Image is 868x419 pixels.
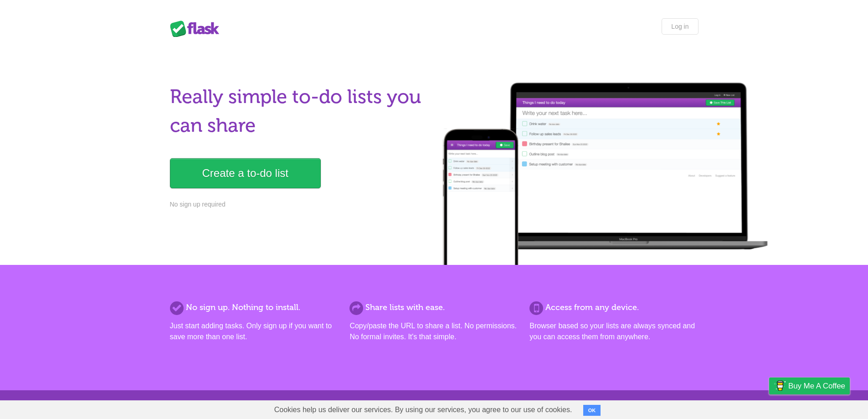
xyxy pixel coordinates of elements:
h2: No sign up. Nothing to install. [170,301,339,314]
h1: Really simple to-do lists you can share [170,83,429,140]
h2: Access from any device. [529,301,698,314]
button: OK [583,405,601,416]
span: Cookies help us deliver our services. By using our services, you agree to our use of cookies. [265,401,581,419]
span: Buy me a coffee [788,378,845,394]
p: No sign up required [170,200,429,209]
p: Browser based so your lists are always synced and you can access them from anywhere. [529,321,698,342]
a: Log in [662,18,698,35]
h2: Share lists with ease. [349,301,518,314]
a: Create a to-do list [170,158,321,188]
p: Just start adding tasks. Only sign up if you want to save more than one list. [170,321,339,342]
img: Buy me a coffee [774,378,786,393]
a: Buy me a coffee [769,378,850,394]
p: Copy/paste the URL to share a list. No permissions. No formal invites. It's that simple. [349,321,518,342]
div: Flask Lists [170,21,225,37]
